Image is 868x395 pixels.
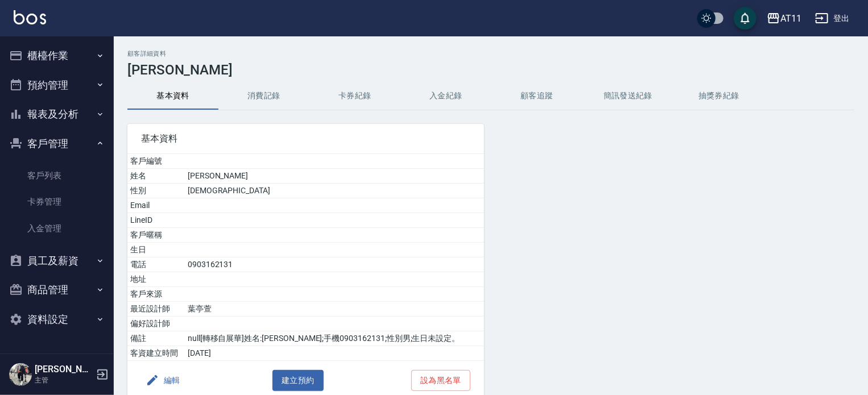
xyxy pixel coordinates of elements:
div: AT11 [780,11,801,26]
button: save [734,7,757,30]
button: 員工及薪資 [5,246,109,276]
button: 顧客追蹤 [491,82,582,110]
button: 簡訊發送紀錄 [582,82,673,110]
a: 客戶列表 [5,163,109,189]
button: 設為黑名單 [411,370,470,391]
p: 主管 [35,375,93,385]
td: 0903162131 [185,257,484,272]
button: 編輯 [141,370,185,391]
button: 客戶管理 [5,129,109,159]
td: 葉亭萱 [185,302,484,317]
td: LineID [127,213,185,228]
button: 建立預約 [272,370,324,391]
button: 預約管理 [5,70,109,100]
td: 客戶暱稱 [127,228,185,243]
button: 報表及分析 [5,99,109,129]
img: Person [9,363,32,386]
a: 入金管理 [5,215,109,242]
td: 電話 [127,257,185,272]
td: 最近設計師 [127,302,185,317]
button: 商品管理 [5,275,109,305]
button: 入金紀錄 [400,82,491,110]
td: 地址 [127,272,185,287]
button: 基本資料 [127,82,218,110]
h3: [PERSON_NAME] [127,62,854,78]
button: 抽獎券紀錄 [673,82,764,110]
button: 登出 [811,8,854,29]
td: 姓名 [127,169,185,184]
td: 客資建立時間 [127,346,185,361]
td: 客戶來源 [127,287,185,302]
a: 卡券管理 [5,189,109,215]
td: 客戶編號 [127,154,185,169]
td: null[轉移自展華]姓名:[PERSON_NAME];手機0903162131;性別男;生日未設定。 [185,331,484,346]
button: 消費記錄 [218,82,309,110]
span: 基本資料 [141,133,470,144]
td: 性別 [127,184,185,198]
td: [PERSON_NAME] [185,169,484,184]
img: Logo [14,10,46,24]
button: 資料設定 [5,305,109,334]
h2: 顧客詳細資料 [127,50,854,57]
td: 備註 [127,331,185,346]
td: [DEMOGRAPHIC_DATA] [185,184,484,198]
h5: [PERSON_NAME] [35,364,93,375]
button: AT11 [762,7,806,30]
td: [DATE] [185,346,484,361]
button: 卡券紀錄 [309,82,400,110]
td: Email [127,198,185,213]
td: 偏好設計師 [127,317,185,331]
td: 生日 [127,243,185,257]
button: 櫃檯作業 [5,41,109,70]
